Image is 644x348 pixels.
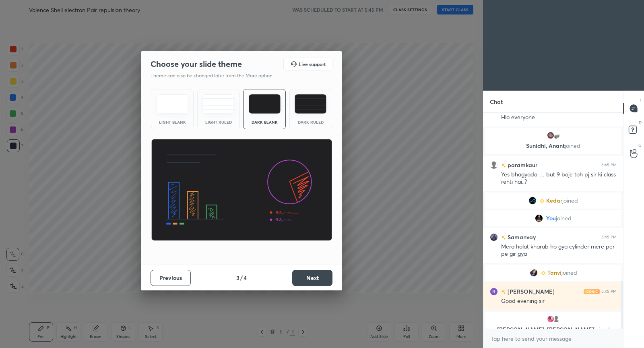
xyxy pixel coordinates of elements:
div: 5:45 PM [601,163,617,168]
div: Light Ruled [202,120,235,124]
h4: 4 [244,273,247,282]
p: T [639,97,642,103]
div: Light Blank [156,120,188,124]
div: 5:45 PM [601,289,617,294]
div: grid [483,113,623,329]
img: no-rating-badge.077c3623.svg [501,290,506,294]
img: 54eb0012019a4957b7cf2319bd1f7c14.jpg [530,269,538,277]
span: You [546,215,556,222]
button: Previous [151,270,191,286]
img: 966da507522d472b9b45c809f051b302.jpg [547,131,555,139]
img: no-rating-badge.077c3623.svg [501,163,506,168]
img: 1c6ea45a31db4dabb76d2da59fa84159.49506391_3 [490,288,498,296]
p: G [638,142,642,148]
img: 09cf30fa7328422783919cb9d1918269.jpg [535,214,543,222]
p: Sunidhi, Anant [490,143,616,149]
div: Mera halat kharab ho gya cylinder mere per pe gir gya [501,243,617,258]
h6: [PERSON_NAME] [506,287,555,296]
span: joined [561,269,577,276]
p: [PERSON_NAME], [PERSON_NAME] [490,326,616,333]
span: joined [556,215,572,222]
img: Learner_Badge_beginner_1_8b307cf2a0.svg [541,271,546,275]
button: Next [292,270,332,286]
div: Dark Ruled [295,120,327,124]
h6: paramkaur [506,161,537,169]
img: darkThemeBanner.d06ce4a2.svg [151,139,332,241]
img: default.png [490,161,498,169]
img: default.png [552,315,560,323]
img: b7edfd0c39a544879b7035bfc936739e.jpg [547,315,555,323]
img: darkTheme.f0cc69e5.svg [249,94,281,114]
span: Kedar [546,197,562,204]
img: Learner_Badge_beginner_1_8b307cf2a0.svg [540,199,545,203]
span: joined [562,197,578,204]
p: Chat [483,91,509,112]
h2: Choose your slide theme [151,59,242,69]
img: 495e02477fe24b788253ff761dfeee4a.jpg [528,197,537,205]
div: Yes bhagyada … but 9 baje toh pj sir ki class rehti hai..? [501,171,617,186]
img: lightTheme.e5ed3b09.svg [157,94,188,114]
p: D [639,120,642,126]
div: Good evening sir [501,297,617,305]
div: Hlo everyone [501,114,617,122]
h5: Live support [299,62,326,66]
img: darkRuledTheme.de295e13.svg [295,94,326,114]
span: joined [565,142,580,149]
h4: / [240,273,243,282]
h4: 3 [236,273,239,282]
img: lightRuledTheme.5fabf969.svg [202,94,234,114]
span: Tanvi [547,269,561,276]
img: no-rating-badge.077c3623.svg [501,235,506,240]
img: de8a85138e564f9c9fcb84e50f09312d.jpg [552,131,560,139]
span: joined [594,325,610,333]
img: 17c79d7c5f14411f81e75b587f9faec3.jpg [490,233,498,241]
h6: Samanvay [506,233,536,241]
div: 5:45 PM [601,235,617,240]
img: iconic-light.a09c19a4.png [584,289,600,294]
p: Theme can also be changed later from the More option [151,72,281,79]
div: Dark Blank [248,120,281,124]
